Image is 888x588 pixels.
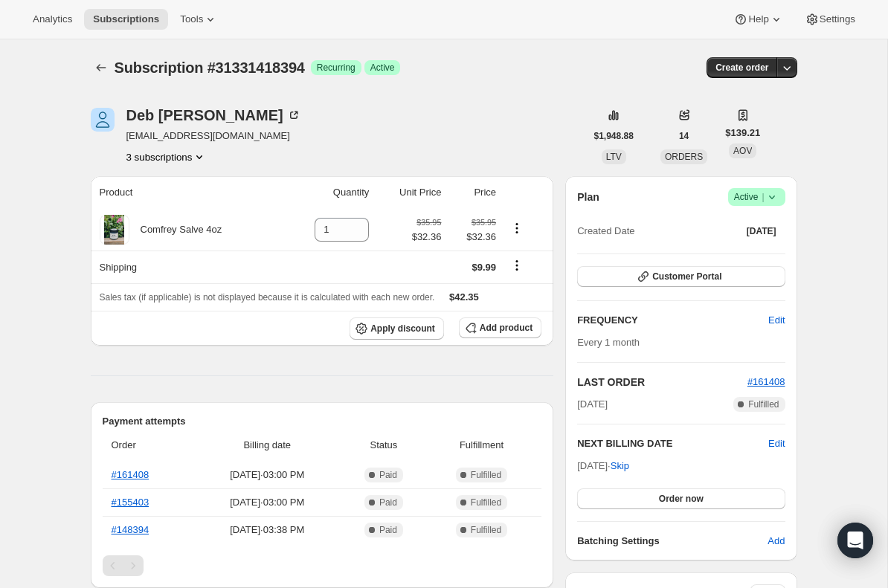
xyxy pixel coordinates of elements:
[759,308,794,332] button: Edit
[112,524,149,535] a: #148394
[317,62,355,74] span: Recurring
[431,438,533,453] span: Fulfillment
[659,493,704,505] span: Order now
[445,176,501,209] th: Price
[733,146,752,156] span: AOV
[796,9,864,30] button: Settings
[762,191,764,203] span: |
[198,438,338,453] span: Billing date
[103,414,542,429] h2: Payment attempts
[725,126,760,140] span: $139.21
[768,436,785,451] button: Edit
[577,534,768,549] h6: Batching Settings
[759,529,794,553] button: Add
[449,291,479,303] span: $42.35
[91,57,112,78] button: Subscriptions
[665,152,703,162] span: ORDERS
[724,9,792,30] button: Help
[103,555,542,576] nav: Pagination
[33,13,72,25] span: Analytics
[679,130,689,142] span: 14
[577,313,768,328] h2: FREQUENCY
[670,126,698,146] button: 14
[577,375,747,390] h2: LAST ORDER
[24,9,81,30] button: Analytics
[606,152,622,162] span: LTV
[738,221,785,242] button: [DATE]
[370,62,395,74] span: Active
[84,9,168,30] button: Subscriptions
[747,376,785,387] a: #161408
[126,108,301,123] div: Deb [PERSON_NAME]
[283,176,373,209] th: Quantity
[585,126,643,146] button: $1,948.88
[198,495,338,510] span: [DATE] · 03:00 PM
[373,176,445,209] th: Unit Price
[450,230,496,245] span: $32.36
[180,13,203,25] span: Tools
[471,524,501,536] span: Fulfilled
[602,454,638,478] button: Skip
[577,266,785,287] button: Customer Portal
[577,224,634,239] span: Created Date
[91,108,115,132] span: Deb Rosser
[594,130,634,142] span: $1,948.88
[611,459,629,474] span: Skip
[577,337,640,348] span: Every 1 month
[472,262,496,273] span: $9.99
[837,523,873,558] div: Open Intercom Messenger
[103,429,193,462] th: Order
[820,13,855,25] span: Settings
[707,57,777,78] button: Create order
[91,251,284,283] th: Shipping
[346,438,422,453] span: Status
[126,149,207,164] button: Product actions
[112,497,149,508] a: #155403
[100,292,435,303] span: Sales tax (if applicable) is not displayed because it is calculated with each new order.
[747,375,785,390] button: #161408
[93,13,159,25] span: Subscriptions
[379,497,397,508] span: Paid
[412,230,442,245] span: $32.36
[652,271,721,282] span: Customer Portal
[577,397,608,412] span: [DATE]
[748,398,779,410] span: Fulfilled
[91,176,284,209] th: Product
[480,322,533,334] span: Add product
[505,220,529,236] button: Product actions
[112,469,149,480] a: #161408
[768,534,785,549] span: Add
[768,313,785,328] span: Edit
[198,468,338,482] span: [DATE] · 03:00 PM
[472,218,496,227] small: $35.95
[577,190,599,204] h2: Plan
[471,497,501,508] span: Fulfilled
[379,524,397,536] span: Paid
[350,317,444,340] button: Apply discount
[126,129,301,143] span: [EMAIL_ADDRESS][DOMAIN_NAME]
[370,323,435,335] span: Apply discount
[459,317,541,338] button: Add product
[129,222,222,237] div: Comfrey Salve 4oz
[577,436,768,451] h2: NEXT BILLING DATE
[198,523,338,537] span: [DATE] · 03:38 PM
[577,460,629,471] span: [DATE] ·
[577,488,785,509] button: Order now
[734,190,779,204] span: Active
[416,218,441,227] small: $35.95
[171,9,227,30] button: Tools
[715,62,768,74] span: Create order
[747,225,776,237] span: [DATE]
[379,469,397,481] span: Paid
[748,13,768,25] span: Help
[115,59,305,76] span: Subscription #31331418394
[505,257,529,274] button: Shipping actions
[471,469,501,481] span: Fulfilled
